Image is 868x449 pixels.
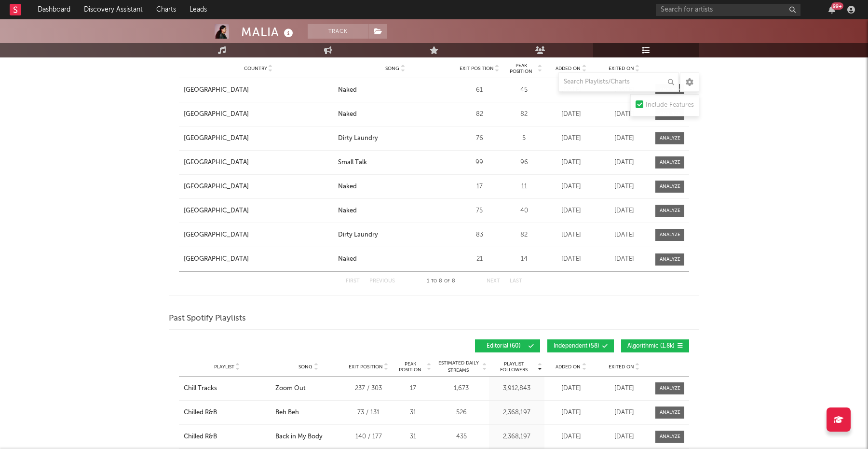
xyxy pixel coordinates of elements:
button: Track [308,24,368,39]
div: 31 [395,432,431,442]
span: Added On [556,364,581,370]
div: 17 [395,384,431,393]
a: Naked [338,206,453,216]
div: 526 [436,408,487,418]
span: Playlist [214,364,234,370]
button: First [346,279,360,284]
div: 2,368,197 [491,432,542,442]
span: Estimated Daily Streams [436,360,481,374]
div: 21 [458,254,501,264]
div: 82 [506,110,542,119]
button: Independent(58) [547,339,614,352]
a: Chill Tracks [184,384,271,393]
div: Naked [338,182,357,192]
div: 140 / 177 [347,432,390,442]
div: [DATE] [547,206,595,216]
input: Search for artists [656,4,800,16]
div: 61 [458,85,501,95]
div: [DATE] [600,110,648,119]
a: Naked [338,85,453,95]
div: Back in My Body [275,432,323,442]
div: 1 8 8 [414,276,467,287]
div: [DATE] [547,408,595,418]
div: 14 [506,254,542,264]
div: 11 [506,182,542,192]
span: Exited On [609,364,634,370]
div: Naked [338,254,357,264]
div: 76 [458,134,501,143]
a: Zoom Out [275,384,342,393]
input: Search Playlists/Charts [558,72,679,92]
button: Previous [369,279,395,284]
div: Dirty Laundry [338,230,378,240]
div: Naked [338,206,357,216]
div: 83 [458,230,501,240]
a: Beh Beh [275,408,342,418]
div: 99 + [831,2,843,10]
div: Chilled R&B [184,408,217,418]
div: [DATE] [547,158,595,168]
div: [GEOGRAPHIC_DATA] [184,134,249,143]
div: Beh Beh [275,408,299,418]
div: [GEOGRAPHIC_DATA] [184,230,249,240]
div: 435 [436,432,487,442]
div: [DATE] [547,254,595,264]
span: Peak Position [506,63,536,74]
div: [DATE] [600,432,648,442]
div: Chill Tracks [184,384,217,393]
a: [GEOGRAPHIC_DATA] [184,254,333,264]
a: [GEOGRAPHIC_DATA] [184,182,333,192]
div: [DATE] [547,85,595,95]
div: 40 [506,206,542,216]
div: [GEOGRAPHIC_DATA] [184,110,249,119]
div: 96 [506,158,542,168]
div: [DATE] [600,408,648,418]
span: Algorithmic ( 1.8k ) [627,343,675,349]
div: Small Talk [338,158,367,168]
span: of [444,279,450,283]
a: [GEOGRAPHIC_DATA] [184,230,333,240]
a: [GEOGRAPHIC_DATA] [184,134,333,143]
div: [DATE] [547,182,595,192]
a: Naked [338,254,453,264]
span: Song [385,66,399,71]
a: [GEOGRAPHIC_DATA] [184,158,333,168]
a: Dirty Laundry [338,134,453,143]
div: [DATE] [600,384,648,393]
div: 75 [458,206,501,216]
div: 31 [395,408,431,418]
span: Exit Position [349,364,383,370]
div: Naked [338,85,357,95]
div: 5 [506,134,542,143]
div: [GEOGRAPHIC_DATA] [184,254,249,264]
a: Back in My Body [275,432,342,442]
div: [DATE] [547,230,595,240]
div: [DATE] [600,230,648,240]
div: 2,368,197 [491,408,542,418]
div: [DATE] [547,432,595,442]
span: Independent ( 58 ) [554,343,599,349]
button: Last [510,279,522,284]
div: 17 [458,182,501,192]
div: Naked [338,110,357,119]
div: [GEOGRAPHIC_DATA] [184,182,249,192]
div: 3,912,843 [491,384,542,393]
a: Dirty Laundry [338,230,453,240]
div: [GEOGRAPHIC_DATA] [184,85,249,95]
div: 45 [506,85,542,95]
span: Added On [556,66,581,71]
a: [GEOGRAPHIC_DATA] [184,110,333,119]
div: [DATE] [600,134,648,143]
div: [DATE] [600,206,648,216]
span: Peak Position [395,361,425,373]
span: Exit Position [460,66,494,71]
a: Chilled R&B [184,432,271,442]
button: Next [487,279,500,284]
div: 237 / 303 [347,384,390,393]
button: Algorithmic(1.8k) [621,339,689,352]
div: 99 [458,158,501,168]
div: Include Features [646,99,694,111]
div: [DATE] [600,254,648,264]
span: Playlist Followers [491,361,536,373]
a: [GEOGRAPHIC_DATA] [184,85,333,95]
